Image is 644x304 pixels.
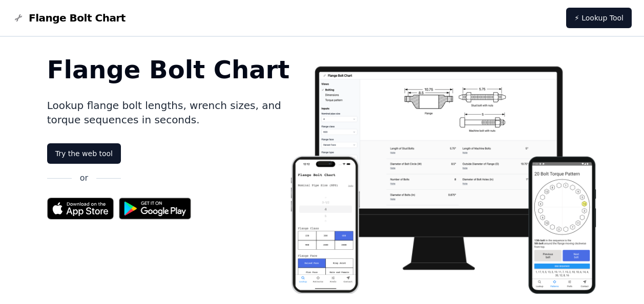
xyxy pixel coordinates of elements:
h1: Flange Bolt Chart [47,57,290,82]
p: or [80,172,88,184]
a: Flange Bolt Chart LogoFlange Bolt Chart [12,11,126,25]
img: Flange Bolt Chart Logo [12,12,25,24]
p: Lookup flange bolt lengths, wrench sizes, and torque sequences in seconds. [47,98,290,127]
span: Flange Bolt Chart [29,11,126,25]
a: Try the web tool [47,143,121,164]
a: ⚡ Lookup Tool [566,8,632,28]
img: Get it on Google Play [114,192,197,225]
img: Flange bolt chart app screenshot [289,57,597,294]
img: App Store badge for the Flange Bolt Chart app [47,198,114,220]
